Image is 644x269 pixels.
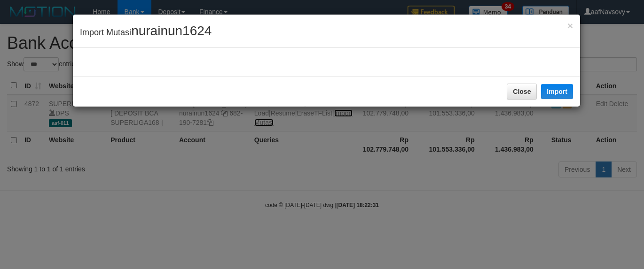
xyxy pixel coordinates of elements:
[80,28,212,37] span: Import Mutasi
[507,84,537,100] button: Close
[567,21,573,31] button: Close
[541,84,573,99] button: Import
[131,23,212,38] span: nurainun1624
[567,20,573,31] span: ×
